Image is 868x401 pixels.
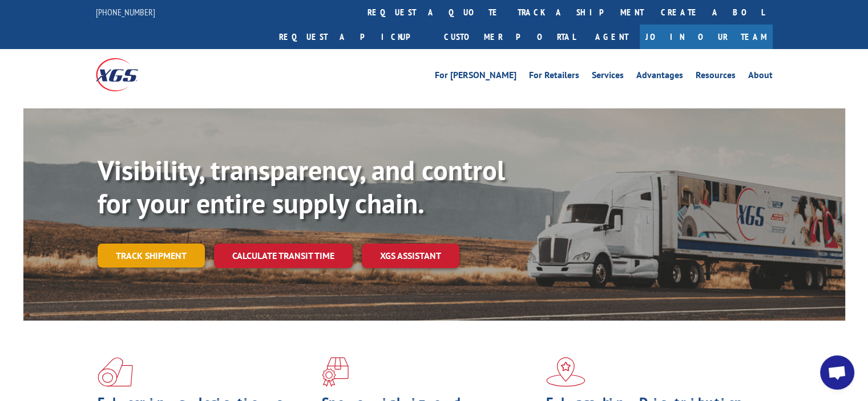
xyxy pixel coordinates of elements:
[322,357,349,387] img: xgs-icon-focused-on-flooring-red
[820,355,854,390] a: Open chat
[592,71,624,83] a: Services
[96,6,155,18] a: [PHONE_NUMBER]
[546,357,586,387] img: xgs-icon-flagship-distribution-model-red
[529,71,579,83] a: For Retailers
[748,71,773,83] a: About
[640,25,773,49] a: Join Our Team
[636,71,683,83] a: Advantages
[435,25,584,49] a: Customer Portal
[584,25,640,49] a: Agent
[98,244,205,268] a: Track shipment
[435,71,516,83] a: For [PERSON_NAME]
[98,152,505,221] b: Visibility, transparency, and control for your entire supply chain.
[696,71,736,83] a: Resources
[98,357,133,387] img: xgs-icon-total-supply-chain-intelligence-red
[271,25,435,49] a: Request a pickup
[362,244,459,268] a: XGS ASSISTANT
[214,244,353,268] a: Calculate transit time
